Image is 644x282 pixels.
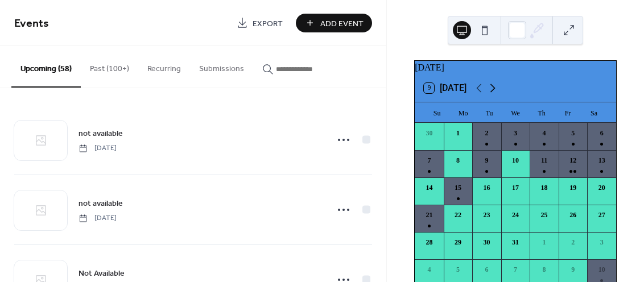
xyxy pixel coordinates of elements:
[424,183,434,193] div: 14
[420,80,470,96] button: 9[DATE]
[450,102,476,123] div: Mo
[502,102,529,123] div: We
[581,102,607,123] div: Sa
[424,128,434,138] div: 30
[568,264,578,275] div: 9
[228,14,291,32] a: Export
[453,237,463,247] div: 29
[79,213,117,223] span: [DATE]
[453,128,463,138] div: 1
[568,237,578,247] div: 2
[568,210,578,220] div: 26
[424,102,450,123] div: Su
[138,46,190,86] button: Recurring
[482,183,492,193] div: 16
[482,128,492,138] div: 2
[79,268,125,280] span: Not Available
[568,155,578,165] div: 12
[79,198,123,210] span: not available
[79,128,123,140] span: not available
[539,210,550,220] div: 25
[482,264,492,275] div: 6
[597,183,607,193] div: 20
[424,237,434,247] div: 28
[79,267,125,280] a: Not Available
[415,61,616,74] div: [DATE]
[190,46,253,86] button: Submissions
[14,13,49,35] span: Events
[482,155,492,165] div: 9
[453,210,463,220] div: 22
[597,210,607,220] div: 27
[253,18,283,30] span: Export
[597,155,607,165] div: 13
[79,197,123,210] a: not available
[597,237,607,247] div: 3
[482,210,492,220] div: 23
[453,155,463,165] div: 8
[539,183,550,193] div: 18
[539,264,550,275] div: 8
[79,127,123,140] a: not available
[453,183,463,193] div: 15
[424,210,434,220] div: 21
[539,237,550,247] div: 1
[424,264,434,275] div: 4
[510,183,521,193] div: 17
[81,46,138,86] button: Past (100+)
[510,128,521,138] div: 3
[510,210,521,220] div: 24
[510,237,521,247] div: 31
[320,18,364,30] span: Add Event
[476,102,502,123] div: Tu
[11,46,81,88] button: Upcoming (58)
[539,128,550,138] div: 4
[296,14,372,32] button: Add Event
[539,155,550,165] div: 11
[568,128,578,138] div: 5
[597,128,607,138] div: 6
[482,237,492,247] div: 30
[510,264,521,275] div: 7
[568,183,578,193] div: 19
[597,264,607,275] div: 10
[424,155,434,165] div: 7
[453,264,463,275] div: 5
[555,102,581,123] div: Fr
[510,155,521,165] div: 10
[529,102,555,123] div: Th
[79,143,117,154] span: [DATE]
